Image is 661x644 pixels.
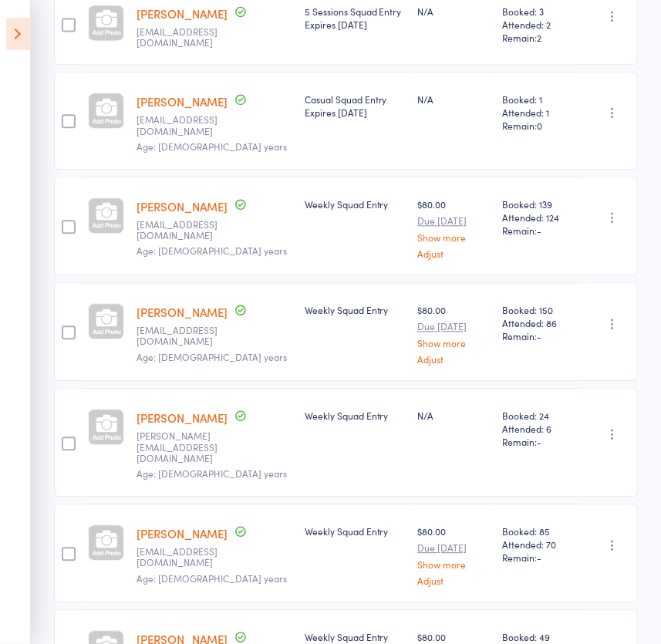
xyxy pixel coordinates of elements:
div: N/A [417,409,490,422]
small: Davewlomax@gmail.com [137,26,237,49]
small: bwana88@hotmail.com [137,219,237,241]
span: - [537,224,541,237]
a: Adjust [417,575,490,585]
span: Booked: 1 [502,93,573,106]
div: Expires [DATE] [305,106,405,119]
span: Attended: 1 [502,106,573,119]
a: Show more [417,338,490,348]
span: Booked: 150 [502,303,573,316]
div: $80.00 [417,524,490,585]
div: Weekly Squad Entry [305,197,405,211]
small: kim@bdcf.org [137,430,237,464]
span: Booked: 85 [502,524,573,538]
a: Adjust [417,248,490,258]
a: [PERSON_NAME] [137,5,228,22]
span: Booked: 24 [502,409,573,422]
span: - [537,551,541,564]
span: 0 [537,119,542,132]
span: Remain: [502,224,573,237]
span: Remain: [502,329,573,342]
a: Adjust [417,354,490,364]
span: Age: [DEMOGRAPHIC_DATA] years [137,467,287,480]
div: $80.00 [417,303,490,364]
span: Remain: [502,551,573,564]
span: Remain: [502,435,573,448]
a: [PERSON_NAME] [137,304,228,320]
a: [PERSON_NAME] [137,198,228,214]
small: Due [DATE] [417,215,490,226]
a: Show more [417,232,490,242]
small: Due [DATE] [417,542,490,553]
div: Weekly Squad Entry [305,303,405,316]
span: 2 [537,31,541,44]
small: bronaghsmarley@gmail.com [137,325,237,347]
div: N/A [417,93,490,106]
span: Booked: 139 [502,197,573,211]
a: [PERSON_NAME] [137,410,228,426]
span: Attended: 124 [502,211,573,224]
div: Casual Squad Entry [305,93,405,119]
span: Booked: 3 [502,5,573,18]
div: 5 Sessions Squad Entry [305,5,405,31]
span: Remain: [502,119,573,132]
a: [PERSON_NAME] [137,93,228,110]
div: Weekly Squad Entry [305,409,405,422]
a: [PERSON_NAME] [137,525,228,541]
span: Age: [DEMOGRAPHIC_DATA] years [137,572,287,585]
span: Attended: 2 [502,18,573,31]
span: Attended: 70 [502,538,573,551]
span: Age: [DEMOGRAPHIC_DATA] years [137,350,287,363]
span: Remain: [502,31,573,44]
div: Expires [DATE] [305,18,405,31]
div: $80.00 [417,197,490,258]
small: Due [DATE] [417,321,490,332]
span: - [537,435,541,448]
a: Show more [417,559,490,569]
div: N/A [417,5,490,18]
span: Booked: 49 [502,630,573,643]
span: Attended: 86 [502,316,573,329]
span: Age: [DEMOGRAPHIC_DATA] years [137,140,287,153]
span: Attended: 6 [502,422,573,435]
div: Weekly Squad Entry [305,524,405,538]
span: Age: [DEMOGRAPHIC_DATA] years [137,244,287,257]
small: elliotcharlesnathan@icloud.com [137,546,237,568]
span: - [537,329,541,342]
small: olou8597@uni.sydney.edu.au [137,114,237,137]
div: Weekly Squad Entry [305,630,405,643]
